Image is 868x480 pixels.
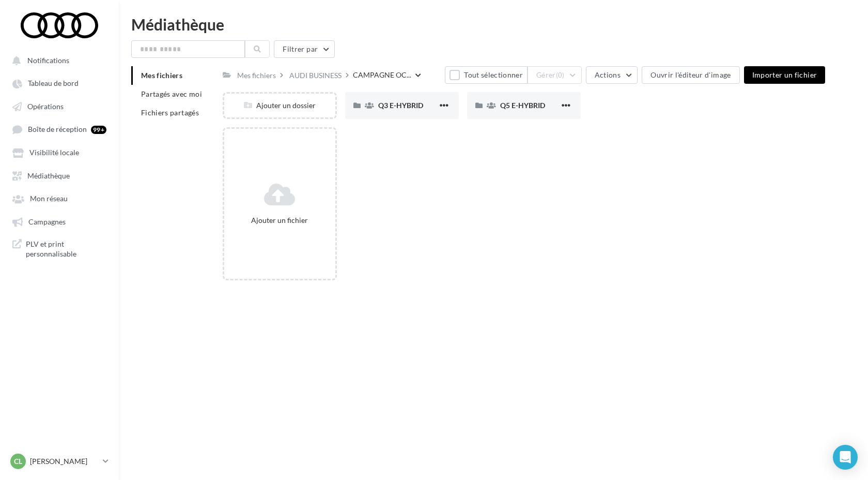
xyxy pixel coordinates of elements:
div: Mes fichiers [237,70,276,81]
p: [PERSON_NAME] [30,456,99,467]
span: Q3 E-HYBRID [378,101,423,110]
button: Filtrer par [274,40,335,58]
div: Médiathèque [131,17,856,32]
a: Opérations [6,97,113,115]
a: Boîte de réception 99+ [6,119,113,139]
span: Visibilité locale [29,148,79,157]
span: Q5 E-HYBRID [500,101,545,110]
span: (0) [556,71,565,79]
a: Visibilité locale [6,143,113,161]
span: Actions [595,70,621,79]
span: Médiathèque [27,171,70,180]
a: Cl [PERSON_NAME] [8,452,111,471]
span: CAMPAGNE OC... [353,70,411,80]
a: Médiathèque [6,166,113,185]
a: Tableau de bord [6,73,113,92]
div: AUDI BUSINESS [289,70,342,81]
span: Fichiers partagés [141,108,199,117]
button: Actions [586,66,638,84]
span: Boîte de réception [28,125,87,134]
span: Mes fichiers [141,71,182,80]
span: Opérations [27,102,64,111]
a: Mon réseau [6,189,113,207]
button: Gérer(0) [528,66,582,84]
span: Tableau de bord [28,79,79,88]
div: Ajouter un dossier [224,100,335,111]
a: PLV et print personnalisable [6,235,113,263]
div: 99+ [91,126,106,134]
button: Tout sélectionner [445,66,528,84]
div: Open Intercom Messenger [833,445,858,470]
span: PLV et print personnalisable [26,239,106,259]
button: Ouvrir l'éditeur d'image [642,66,739,84]
button: Importer un fichier [744,66,826,84]
div: Ajouter un fichier [228,215,331,226]
span: Importer un fichier [752,70,817,79]
span: Cl [14,456,22,467]
span: Mon réseau [30,194,68,203]
a: Campagnes [6,212,113,231]
span: Partagés avec moi [141,89,202,98]
span: Notifications [27,56,69,65]
button: Notifications [6,51,109,69]
span: Campagnes [28,217,66,226]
